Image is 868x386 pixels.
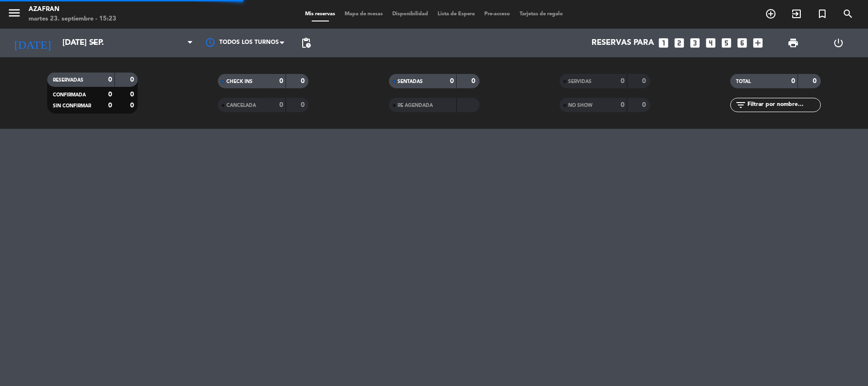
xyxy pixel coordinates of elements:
[108,76,112,83] strong: 0
[515,11,568,17] span: Tarjetas de regalo
[568,103,592,108] span: NO SHOW
[53,93,86,97] span: CONFIRMADA
[226,103,256,108] span: CANCELADA
[29,14,116,24] div: martes 23. septiembre - 15:23
[130,91,136,98] strong: 0
[7,6,21,20] i: menu
[226,79,253,84] span: CHECK INS
[689,37,701,49] i: looks_3
[735,99,746,111] i: filter_list
[433,11,480,17] span: Lista de Espera
[752,37,764,49] i: add_box
[450,78,454,84] strong: 0
[398,79,423,84] span: SENTADAS
[720,37,733,49] i: looks_5
[673,37,685,49] i: looks_two
[89,37,100,49] i: arrow_drop_down
[813,78,818,84] strong: 0
[791,8,802,20] i: exit_to_app
[736,37,748,49] i: looks_6
[130,102,136,109] strong: 0
[108,91,112,98] strong: 0
[817,8,828,20] i: turned_in_not
[300,11,340,17] span: Mis reservas
[816,29,861,57] div: LOG OUT
[592,39,654,48] span: Reservas para
[340,11,388,17] span: Mapa de mesas
[301,102,306,108] strong: 0
[130,76,136,83] strong: 0
[480,11,515,17] span: Pre-acceso
[279,102,283,108] strong: 0
[621,102,624,108] strong: 0
[787,37,799,49] span: print
[765,8,776,20] i: add_circle_outline
[842,8,854,20] i: search
[279,78,283,84] strong: 0
[388,11,433,17] span: Disponibilidad
[108,102,112,109] strong: 0
[53,104,91,108] span: SIN CONFIRMAR
[621,78,624,84] strong: 0
[301,78,306,84] strong: 0
[568,79,592,84] span: SERVIDAS
[642,78,648,84] strong: 0
[746,100,820,110] input: Filtrar por nombre...
[657,37,670,49] i: looks_one
[642,102,648,108] strong: 0
[29,5,116,14] div: Azafran
[791,78,795,84] strong: 0
[398,103,433,108] span: RE AGENDADA
[833,37,844,49] i: power_settings_new
[7,32,58,53] i: [DATE]
[471,78,477,84] strong: 0
[736,79,751,84] span: TOTAL
[705,37,717,49] i: looks_4
[53,78,83,83] span: RESERVADAS
[7,6,21,23] button: menu
[300,37,312,49] span: pending_actions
